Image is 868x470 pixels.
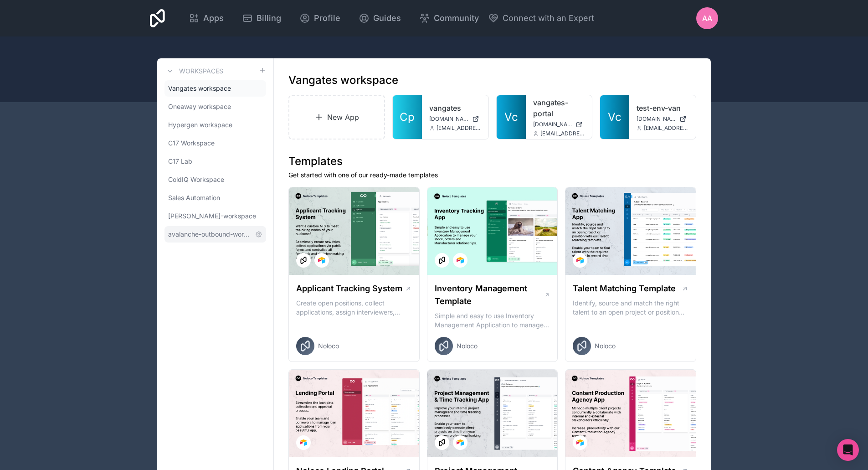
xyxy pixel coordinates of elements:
a: C17 Lab [164,153,266,170]
h1: Templates [288,154,696,169]
h1: Talent Matching Template [573,282,676,295]
img: Airtable Logo [457,439,464,446]
span: Vangates workspace [168,84,231,93]
span: [DOMAIN_NAME] [429,115,468,123]
a: vangates [429,103,481,114]
span: Cp [400,110,415,124]
span: [DOMAIN_NAME] [533,121,572,128]
a: Oneaway workspace [164,98,266,115]
span: Guides [373,12,401,25]
img: Airtable Logo [300,439,307,446]
span: [EMAIL_ADDRESS][DOMAIN_NAME] [437,124,481,132]
a: Hypergen workspace [164,117,266,133]
span: Profile [314,12,340,25]
a: Vc [600,95,629,139]
span: Noloco [318,341,339,351]
span: ColdIQ Workspace [168,175,224,184]
a: Vangates workspace [164,80,266,97]
span: [EMAIL_ADDRESS][DOMAIN_NAME] [540,130,585,137]
a: Workspaces [164,66,223,77]
img: Airtable Logo [318,257,325,264]
span: Apps [203,12,224,25]
a: Profile [292,8,348,28]
div: Open Intercom Messenger [837,439,859,461]
span: C17 Workspace [168,139,215,148]
h3: Workspaces [179,67,223,76]
a: ColdIQ Workspace [164,171,266,188]
span: Connect with an Expert [503,12,594,25]
a: [PERSON_NAME]-workspace [164,208,266,224]
a: avalanche-outbound-workspace [164,226,266,243]
img: Airtable Logo [576,439,584,446]
img: Airtable Logo [457,257,464,264]
span: Community [434,12,479,25]
span: Sales Automation [168,193,220,202]
a: test-env-van [637,103,688,114]
a: C17 Workspace [164,135,266,151]
span: Aa [702,13,712,24]
span: [PERSON_NAME]-workspace [168,212,256,221]
span: [DOMAIN_NAME] [637,115,676,123]
a: New App [288,95,385,139]
span: Oneaway workspace [168,102,231,111]
a: vangates-portal [533,97,585,119]
a: [DOMAIN_NAME] [429,115,481,123]
a: Cp [393,95,422,139]
a: Billing [235,8,288,28]
span: Hypergen workspace [168,120,232,129]
a: Apps [181,8,231,28]
span: avalanche-outbound-workspace [168,230,252,239]
span: Vc [608,110,621,124]
p: Simple and easy to use Inventory Management Application to manage your stock, orders and Manufact... [435,311,550,330]
span: Noloco [595,341,616,351]
p: Identify, source and match the right talent to an open project or position with our Talent Matchi... [573,299,688,317]
span: Billing [257,12,281,25]
p: Create open positions, collect applications, assign interviewers, centralise candidate feedback a... [296,299,412,317]
a: Vc [497,95,526,139]
span: C17 Lab [168,157,192,166]
h1: Inventory Management Template [435,282,544,308]
a: [DOMAIN_NAME] [637,115,688,123]
a: Community [412,8,486,28]
a: [DOMAIN_NAME] [533,121,585,128]
span: [EMAIL_ADDRESS][DOMAIN_NAME] [644,124,688,132]
button: Connect with an Expert [488,12,594,25]
h1: Applicant Tracking System [296,282,402,295]
p: Get started with one of our ready-made templates [288,170,696,180]
span: Vc [504,110,518,124]
h1: Vangates workspace [288,73,398,88]
span: Noloco [457,341,478,351]
a: Guides [351,8,408,28]
a: Sales Automation [164,190,266,206]
img: Airtable Logo [576,257,584,264]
